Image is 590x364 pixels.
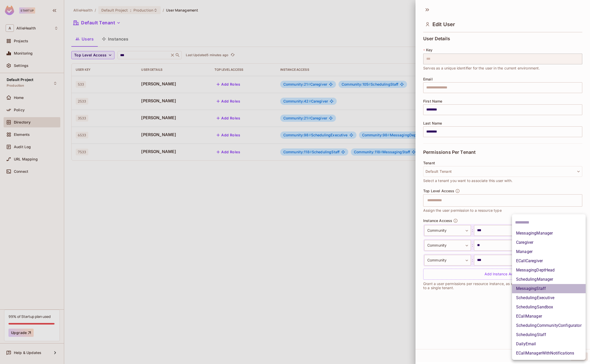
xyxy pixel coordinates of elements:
li: Caregiver [512,238,586,247]
li: MessagingDeptHead [512,266,586,275]
li: DailyEmail [512,339,586,349]
li: MessagingManager [512,229,586,238]
li: SchedulingSandbox [512,302,586,312]
li: SchedulingCommunityConfigurator [512,321,586,330]
li: SchedulingManager [512,275,586,284]
li: ECallManagerWithNotifications [512,349,586,358]
li: Manager [512,247,586,256]
li: SchedulingExecutive [512,293,586,302]
li: ECallCaregiver [512,256,586,266]
li: MessagingStaff [512,284,586,293]
li: ECallManager [512,312,586,321]
li: SchedulingStaff [512,330,586,339]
